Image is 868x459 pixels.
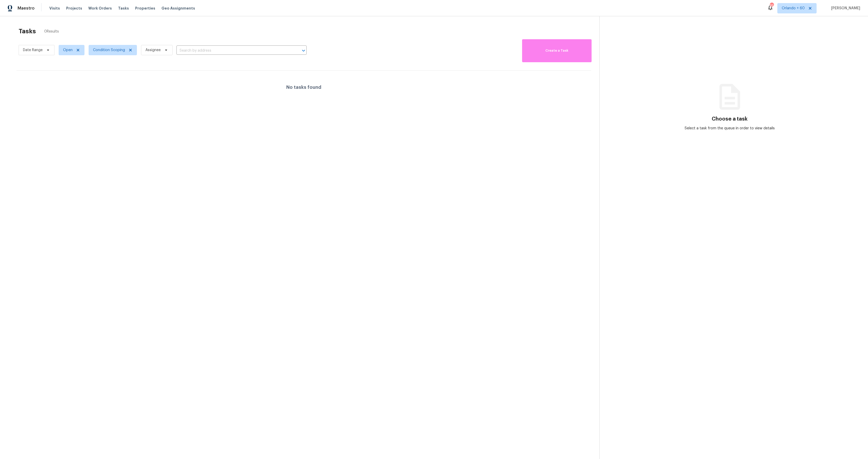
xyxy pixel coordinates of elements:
[44,29,59,34] span: 0 Results
[782,6,805,11] span: Orlando + 60
[712,116,748,122] h3: Choose a task
[286,85,321,90] h4: No tasks found
[66,6,82,11] span: Projects
[145,48,161,53] span: Assignee
[18,6,35,11] span: Maestro
[118,6,129,10] span: Tasks
[93,48,125,53] span: Condition Scoping
[161,6,195,11] span: Geo Assignments
[135,6,155,11] span: Properties
[829,6,860,11] span: [PERSON_NAME]
[19,29,36,34] h2: Tasks
[63,48,73,53] span: Open
[665,126,795,131] div: Select a task from the queue in order to view details
[49,6,60,11] span: Visits
[176,47,292,55] input: Search by address
[300,47,307,54] button: Open
[525,48,589,54] span: Create a Task
[522,39,592,62] button: Create a Task
[23,48,43,53] span: Date Range
[770,3,773,8] div: 858
[88,6,112,11] span: Work Orders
